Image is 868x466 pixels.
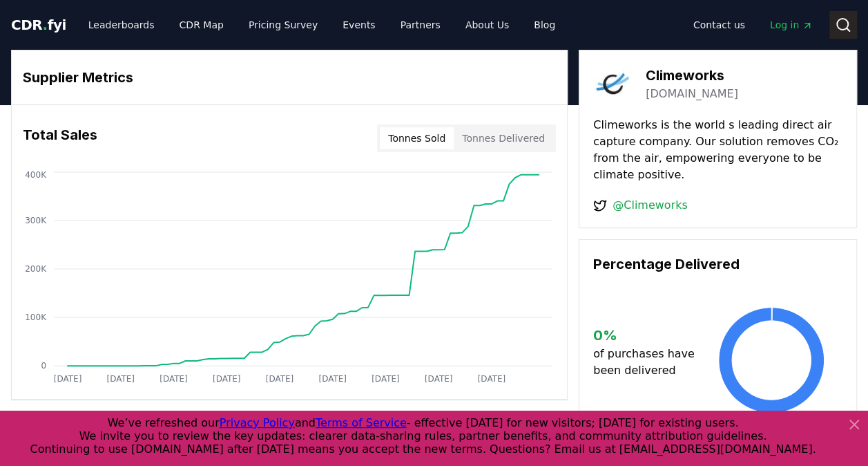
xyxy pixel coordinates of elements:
[106,374,135,384] tspan: [DATE]
[77,12,166,37] a: Leaderboards
[331,12,386,37] a: Events
[389,12,452,37] a: Partners
[646,86,738,102] a: [DOMAIN_NAME]
[77,12,566,37] nav: Main
[11,17,66,33] span: CDR fyi
[41,361,46,371] tspan: 0
[213,374,241,384] tspan: [DATE]
[318,374,347,384] tspan: [DATE]
[238,12,329,37] a: Pricing Survey
[43,17,48,33] span: .
[682,12,756,37] a: Contact us
[23,124,97,152] h3: Total Sales
[11,15,66,35] a: CDR.fyi
[266,374,294,384] tspan: [DATE]
[372,374,400,384] tspan: [DATE]
[54,374,82,384] tspan: [DATE]
[23,67,556,88] h3: Supplier Metrics
[593,64,632,103] img: Climeworks-logo
[25,264,47,274] tspan: 200K
[770,18,813,32] span: Log in
[160,374,188,384] tspan: [DATE]
[454,12,520,37] a: About Us
[523,12,566,37] a: Blog
[646,65,738,86] h3: Climeworks
[682,12,824,37] nav: Main
[25,313,47,322] tspan: 100K
[613,197,688,214] a: @Climeworks
[593,346,700,379] p: of purchases have been delivered
[593,117,842,183] p: Climeworks is the world s leading direct air capture company. Our solution removes CO₂ from the a...
[25,216,47,225] tspan: 300K
[454,127,553,149] button: Tonnes Delivered
[25,170,47,180] tspan: 400K
[593,254,842,274] h3: Percentage Delivered
[478,374,506,384] tspan: [DATE]
[759,12,824,37] a: Log in
[593,325,700,346] h3: 0 %
[168,12,235,37] a: CDR Map
[380,127,454,149] button: Tonnes Sold
[425,374,453,384] tspan: [DATE]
